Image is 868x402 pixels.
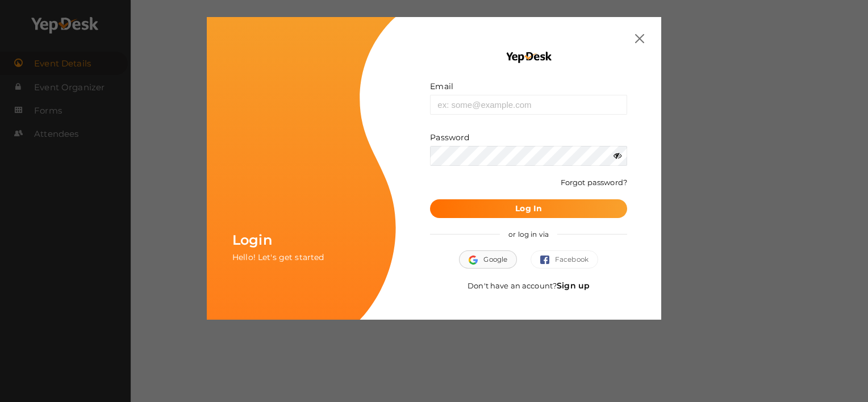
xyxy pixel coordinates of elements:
[469,256,483,265] img: google.svg
[430,81,453,92] label: Email
[635,34,644,43] img: close.svg
[515,203,542,213] b: Log In
[468,281,590,290] span: Don't have an account?
[561,178,627,187] a: Forgot password?
[557,280,590,291] a: Sign up
[430,95,627,115] input: ex: some@example.com
[430,199,627,218] button: Log In
[430,132,469,143] label: Password
[459,250,517,269] button: Google
[232,252,324,262] span: Hello! Let's get started
[232,232,272,248] span: Login
[540,256,555,265] img: facebook.svg
[505,51,552,64] img: YEP_black_cropped.png
[500,221,557,247] span: or log in via
[531,250,598,269] button: Facebook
